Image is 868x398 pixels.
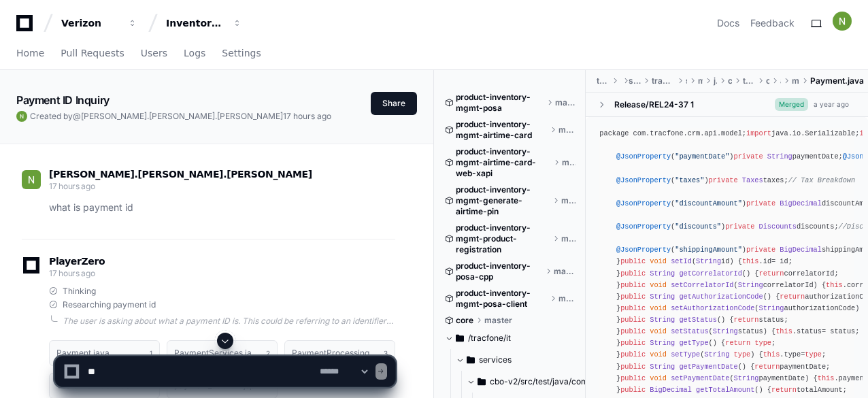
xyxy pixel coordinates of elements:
span: public [620,327,646,335]
span: master [554,266,575,277]
span: com [728,76,732,86]
span: this [742,257,759,265]
span: getAuthorizationCode [679,293,763,301]
span: setStatus [671,327,708,335]
a: Pull Requests [61,38,124,69]
span: String [713,327,738,335]
span: tracfone-crm [652,76,674,86]
span: io [792,129,801,137]
span: Serializable [805,129,855,137]
span: model [721,129,742,137]
span: api [780,76,781,86]
span: this [826,281,843,289]
span: Settings [222,49,261,57]
span: "discounts" [675,222,721,231]
span: public [620,316,646,324]
span: 17 hours ago [49,268,95,278]
div: Release/REL24-37 1 [614,99,694,110]
span: Created by [30,111,331,122]
span: @JsonProperty [616,152,671,161]
span: model [792,76,799,86]
span: "discountAmount" [675,199,742,208]
app-text-character-animate: Payment ID Inquiry [16,93,110,107]
span: Thinking [63,286,96,297]
span: id [696,257,729,265]
span: getCorrelatorId [679,269,741,278]
span: @JsonProperty [616,199,671,208]
span: return [759,269,784,278]
span: [PERSON_NAME].[PERSON_NAME].[PERSON_NAME] [81,111,283,121]
span: status [797,327,822,335]
img: ACg8ocIiWXJC7lEGJNqNt4FHmPVymFM05ITMeS-frqobA_m8IZ6TxA=s96-c [833,12,852,31]
a: Logs [184,38,205,69]
a: Users [141,38,167,69]
span: import [746,129,771,137]
span: correlatorId [738,281,814,289]
span: product-inventory-posa-cpp [456,261,543,282]
span: public [620,304,646,312]
span: tracfone [650,129,683,137]
span: master [558,293,576,304]
span: String [650,269,675,278]
span: master [561,195,575,206]
span: Discounts [758,222,796,231]
span: Home [16,49,44,57]
span: setAuthorizationCode [671,304,754,312]
span: master [562,157,575,168]
span: BigDecimal [780,246,822,254]
span: id [763,257,771,265]
span: setId [671,257,692,265]
img: ACg8ocIiWXJC7lEGJNqNt4FHmPVymFM05ITMeS-frqobA_m8IZ6TxA=s96-c [22,170,41,189]
a: Settings [222,38,261,69]
span: status [713,327,763,335]
span: @ [73,111,81,121]
span: master [555,97,575,108]
span: 17 hours ago [49,181,95,191]
span: Merged [775,98,808,111]
span: Researching payment id [63,299,156,310]
span: getStatus [679,316,716,324]
span: String [696,257,721,265]
span: authorizationCode [759,304,856,312]
span: product-inventory-mgmt-posa [456,92,544,114]
span: private [746,246,775,254]
span: public [620,281,646,289]
a: Docs [717,16,739,30]
span: crm [688,129,700,137]
span: product-inventory-mgmt-airtime-card [456,119,548,141]
span: public [620,293,646,301]
span: @JsonProperty [616,246,671,254]
span: src [686,76,687,86]
span: product-inventory-mgmt-generate-airtime-pin [456,184,550,217]
span: Payment.java [810,76,864,86]
span: @JsonProperty [616,176,671,184]
span: return [780,293,805,301]
span: String [767,152,792,161]
span: private [709,176,738,184]
button: /tracfone/it [445,327,575,349]
span: Logs [184,49,205,57]
span: services [629,76,641,86]
button: Inventory Management [161,11,248,35]
span: tracfone [597,76,609,86]
span: void [650,327,667,335]
iframe: Open customer support [824,353,861,390]
a: Home [16,38,44,69]
span: // Tax Breakdown [788,176,856,184]
span: Pull Requests [61,49,124,57]
span: String [738,281,763,289]
span: private [746,199,775,208]
span: public [620,269,646,278]
img: ACg8ocIiWXJC7lEGJNqNt4FHmPVymFM05ITMeS-frqobA_m8IZ6TxA=s96-c [16,111,27,122]
svg: Directory [456,330,464,346]
span: core [456,315,473,326]
span: java [714,76,717,86]
div: Verizon [61,16,120,30]
span: Taxes [742,176,763,184]
div: The user is asking about what a payment ID is. This could be referring to an identifier used in t... [63,316,395,327]
span: public [620,257,646,265]
span: PlayerZero [49,257,105,265]
span: @JsonProperty [616,222,671,231]
span: String [650,293,675,301]
span: String [759,304,784,312]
